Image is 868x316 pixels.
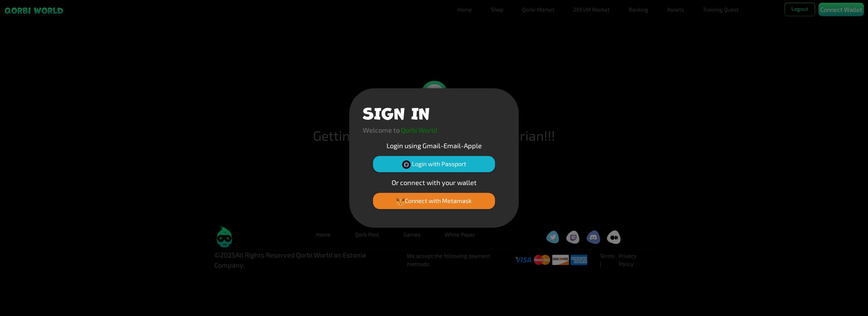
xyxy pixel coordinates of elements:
[363,177,505,187] p: Or connect with your wallet
[363,125,400,135] p: Welcome to
[402,160,411,169] img: Passport Logo
[373,193,495,209] button: Connect with Metamask
[401,125,437,135] p: Qorbi World
[363,140,505,151] p: Login using Gmail-Email-Apple
[373,156,495,172] button: Login with Passport
[363,102,430,122] h1: SIGN IN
